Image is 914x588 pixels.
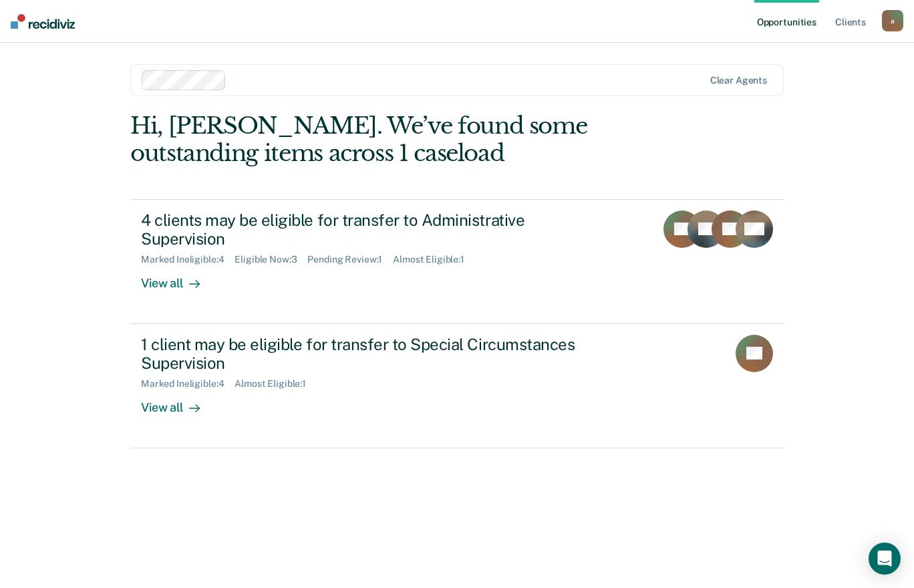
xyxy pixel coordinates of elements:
[882,10,903,31] button: a
[141,390,216,416] div: View all
[307,254,393,265] div: Pending Review : 1
[11,14,75,29] img: Recidiviz
[235,378,317,390] div: Almost Eligible : 1
[141,210,610,249] div: 4 clients may be eligible for transfer to Administrative Supervision
[130,199,784,324] a: 4 clients may be eligible for transfer to Administrative SupervisionMarked Ineligible:4Eligible N...
[130,112,653,167] div: Hi, [PERSON_NAME]. We’ve found some outstanding items across 1 caseload
[141,378,235,390] div: Marked Ineligible : 4
[141,254,235,265] div: Marked Ineligible : 4
[710,75,767,86] div: Clear agents
[141,265,216,291] div: View all
[235,254,307,265] div: Eligible Now : 3
[141,335,610,374] div: 1 client may be eligible for transfer to Special Circumstances Supervision
[130,324,784,448] a: 1 client may be eligible for transfer to Special Circumstances SupervisionMarked Ineligible:4Almo...
[393,254,475,265] div: Almost Eligible : 1
[869,543,901,575] div: Open Intercom Messenger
